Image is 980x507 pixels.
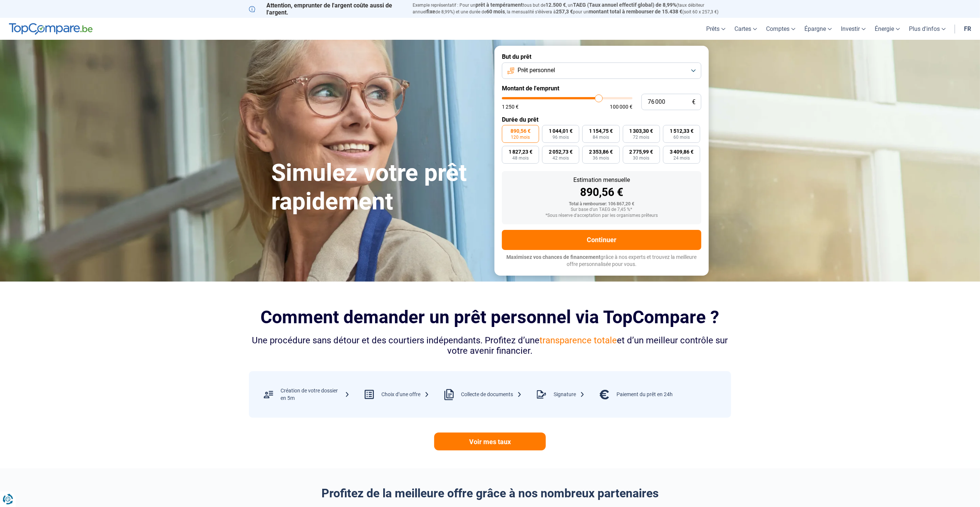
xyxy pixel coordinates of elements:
span: montant total à rembourser de 15.438 € [589,9,682,15]
a: Voir mes taux [434,433,546,450]
span: € [692,99,695,105]
span: 100 000 € [610,104,632,109]
span: 36 mois [593,156,609,160]
span: prêt à tempérament [475,2,523,8]
div: Sur base d'un TAEG de 7,45 %* [508,207,695,212]
span: 1 827,23 € [509,149,532,154]
div: Estimation mensuelle [508,177,695,183]
span: 2 775,99 € [630,149,653,154]
p: grâce à nos experts et trouvez la meilleure offre personnalisée pour vous. [502,254,701,268]
a: fr [960,18,976,40]
span: 890,56 € [510,128,531,134]
span: 257,3 € [556,9,573,15]
a: Épargne [800,18,836,40]
span: 12.500 € [545,2,566,8]
span: fixe [426,9,435,15]
h2: Comment demander un prêt personnel via TopCompare ? [249,307,731,327]
span: Maximisez vos chances de financement [507,254,601,260]
a: Cartes [730,18,762,40]
span: 1 250 € [502,104,519,109]
span: 84 mois [593,135,609,139]
span: 42 mois [553,156,569,160]
a: Énergie [870,18,904,40]
div: Création de votre dossier en 5m [281,387,350,402]
a: Investir [836,18,870,40]
span: 48 mois [512,156,529,160]
h1: Simulez votre prêt rapidement [271,159,486,216]
img: TopCompare [9,23,93,35]
span: 1 512,33 € [670,128,694,134]
span: 2 052,73 € [549,149,573,154]
span: 96 mois [553,135,569,139]
span: 1 044,01 € [549,128,573,134]
label: But du prêt [502,53,701,60]
span: 3 409,86 € [670,149,694,154]
span: 1 303,30 € [630,128,653,134]
span: transparence totale [540,335,617,346]
span: 30 mois [633,156,650,160]
div: Paiement du prêt en 24h [616,391,673,398]
div: Collecte de documents [461,391,522,398]
div: Signature [554,391,585,398]
div: 890,56 € [508,187,695,198]
span: 60 mois [486,9,505,15]
span: 120 mois [511,135,530,139]
label: Montant de l'emprunt [502,85,701,92]
div: Une procédure sans détour et des courtiers indépendants. Profitez d’une et d’un meilleur contrôle... [249,335,731,357]
div: Choix d’une offre [381,391,429,398]
span: 24 mois [673,156,690,160]
span: 2 353,86 € [589,149,613,154]
a: Plus d'infos [904,18,950,40]
div: *Sous réserve d'acceptation par les organismes prêteurs [508,213,695,218]
span: TAEG (Taux annuel effectif global) de 8,99% [573,2,676,8]
span: 72 mois [633,135,650,139]
span: 60 mois [673,135,690,139]
label: Durée du prêt [502,116,701,123]
span: 1 154,75 € [589,128,613,134]
div: Total à rembourser: 106 867,20 € [508,202,695,207]
a: Comptes [762,18,800,40]
p: Attention, emprunter de l'argent coûte aussi de l'argent. [249,2,404,16]
h2: Profitez de la meilleure offre grâce à nos nombreux partenaires [249,486,731,500]
a: Prêts [702,18,730,40]
button: Prêt personnel [502,62,701,79]
button: Continuer [502,230,701,250]
span: Prêt personnel [518,66,555,74]
p: Exemple représentatif : Pour un tous but de , un (taux débiteur annuel de 8,99%) et une durée de ... [413,2,731,15]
